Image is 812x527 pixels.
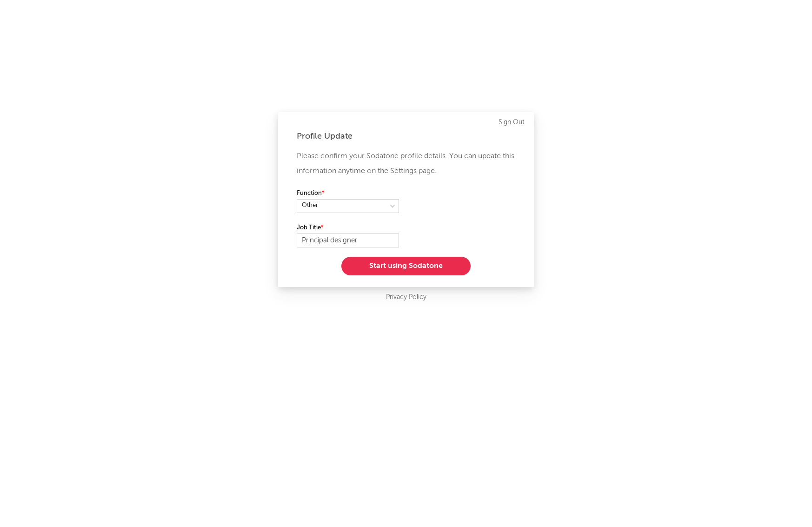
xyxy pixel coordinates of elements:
[297,188,399,199] label: Function
[297,131,515,142] div: Profile Update
[386,292,426,303] a: Privacy Policy
[341,257,471,275] button: Start using Sodatone
[297,222,399,233] label: Job Title
[499,117,525,128] a: Sign Out
[297,149,515,179] p: Please confirm your Sodatone profile details. You can update this information anytime on the Sett...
